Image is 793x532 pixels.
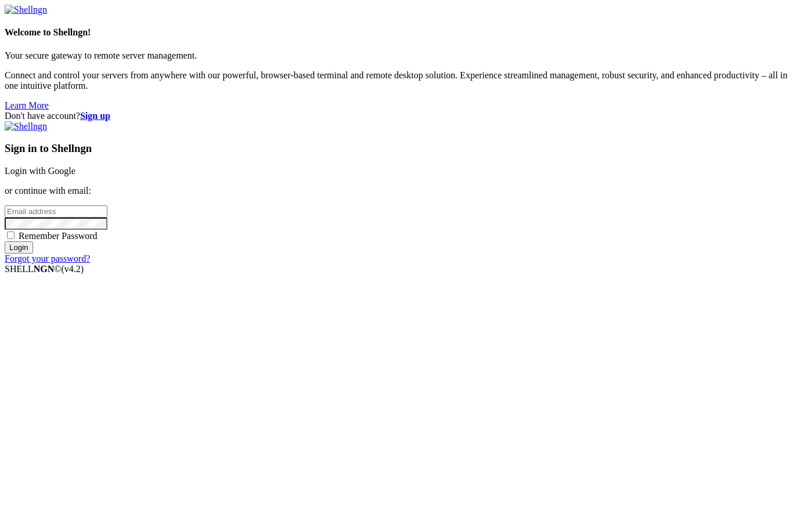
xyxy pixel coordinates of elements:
span: Remember Password [19,231,98,241]
input: Login [5,241,33,254]
a: Sign up [80,111,110,121]
p: Connect and control your servers from anywhere with our powerful, browser-based terminal and remo... [5,70,788,91]
h4: Welcome to Shellngn! [5,27,788,38]
p: Your secure gateway to remote server management. [5,50,788,61]
span: SHELL © [5,264,84,274]
b: NGN [34,264,55,274]
p: or continue with email: [5,186,788,196]
img: Shellngn [5,5,47,15]
img: Shellngn [5,121,47,132]
h3: Sign in to Shellngn [5,142,788,155]
a: Learn More [5,100,49,110]
div: Don't have account? [5,111,788,121]
a: Forgot your password? [5,254,90,263]
input: Email address [5,205,107,218]
span: 4.2.0 [62,264,84,274]
a: Login with Google [5,166,75,176]
input: Remember Password [7,231,15,239]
